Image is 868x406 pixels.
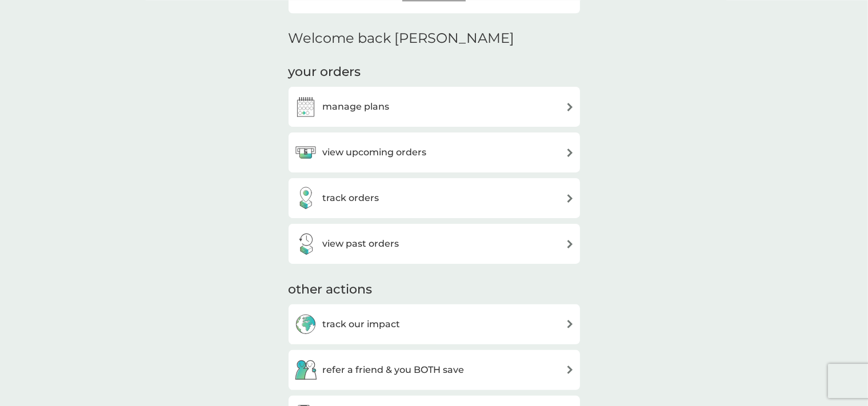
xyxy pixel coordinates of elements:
[323,317,401,332] h3: track our impact
[323,236,399,251] h3: view past orders
[289,63,361,81] h3: your orders
[566,320,574,328] img: arrow right
[566,148,574,157] img: arrow right
[323,99,390,114] h3: manage plans
[566,240,574,248] img: arrow right
[323,363,465,377] h3: refer a friend & you BOTH save
[323,191,379,206] h3: track orders
[323,145,427,160] h3: view upcoming orders
[289,30,515,47] h2: Welcome back [PERSON_NAME]
[289,281,373,299] h3: other actions
[566,103,574,111] img: arrow right
[566,365,574,374] img: arrow right
[566,194,574,203] img: arrow right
